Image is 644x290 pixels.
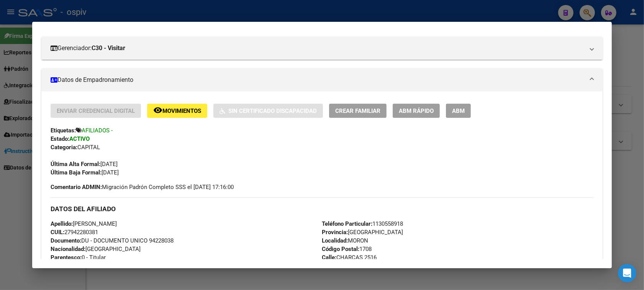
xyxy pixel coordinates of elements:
strong: Teléfono Particular: [322,220,372,227]
strong: Nacionalidad: [51,246,85,253]
span: Sin Certificado Discapacidad [228,108,317,114]
mat-panel-title: Gerenciador: [51,44,584,53]
strong: Localidad: [322,237,348,244]
mat-icon: remove_red_eye [153,106,162,115]
span: [GEOGRAPHIC_DATA] [322,229,403,236]
button: ABM [446,104,471,118]
strong: Código Postal: [322,246,359,253]
strong: Comentario ADMIN: [51,184,102,191]
strong: Estado: [51,135,69,142]
button: Enviar Credencial Digital [51,104,141,118]
span: [PERSON_NAME] [51,220,117,227]
strong: Provincia: [322,229,348,236]
strong: Documento: [51,237,81,244]
strong: Última Alta Formal: [51,161,100,168]
h3: DATOS DEL AFILIADO [51,205,593,213]
span: AFILIADOS - [82,127,113,134]
span: CHARCAS 2516 [322,254,377,261]
span: Migración Padrón Completo SSS el [DATE] 17:16:00 [51,183,234,191]
span: Enviar Credencial Digital [57,108,135,114]
button: Crear Familiar [329,104,387,118]
span: DU - DOCUMENTO UNICO 94228038 [51,237,174,244]
span: [DATE] [51,169,119,176]
span: ABM [452,108,465,114]
span: 27942280381 [51,229,98,236]
strong: Categoria: [51,144,77,151]
strong: ACTIVO [69,135,90,142]
div: CAPITAL [51,143,593,152]
button: Movimientos [147,104,207,118]
div: Open Intercom Messenger [618,264,636,282]
strong: CUIL: [51,229,64,236]
mat-expansion-panel-header: Datos de Empadronamiento [41,68,603,91]
span: Movimientos [162,108,201,114]
mat-panel-title: Datos de Empadronamiento [51,75,584,85]
button: Sin Certificado Discapacidad [213,104,323,118]
strong: Última Baja Formal: [51,169,102,176]
span: 1708 [322,246,372,253]
span: [GEOGRAPHIC_DATA] [51,246,141,253]
span: 0 - Titular [51,254,106,261]
mat-expansion-panel-header: Gerenciador:C30 - Visitar [41,37,603,60]
span: [DATE] [51,161,118,168]
span: ABM Rápido [399,108,434,114]
strong: Parentesco: [51,254,82,261]
strong: Etiquetas: [51,127,76,134]
span: Crear Familiar [335,108,380,114]
strong: Calle: [322,254,336,261]
strong: C30 - Visitar [92,44,125,53]
button: ABM Rápido [393,104,440,118]
span: 1130558918 [322,220,403,227]
strong: Apellido: [51,220,73,227]
span: MORON [322,237,368,244]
